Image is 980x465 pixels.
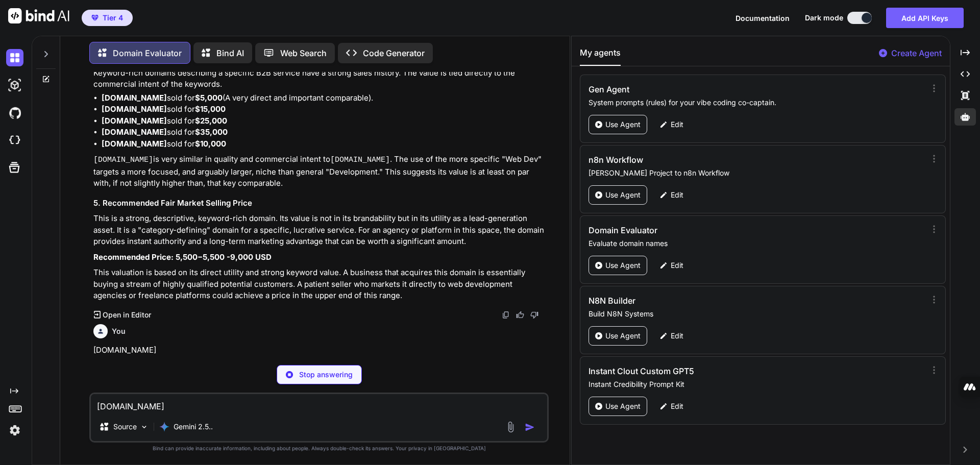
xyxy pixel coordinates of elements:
[589,83,822,95] h3: Gen Agent
[113,422,137,432] p: Source
[102,116,167,126] strong: [DOMAIN_NAME]
[8,8,69,23] img: Bind AI
[530,311,538,319] img: dislike
[216,47,244,59] p: Bind AI
[605,119,641,130] p: Use Agent
[102,104,167,114] strong: [DOMAIN_NAME]
[6,49,23,66] img: darkChat
[140,423,149,431] img: Pick Models
[6,422,23,439] img: settings
[589,379,922,389] p: Instant Credibility Prompt Kit
[805,13,843,23] span: Dark mode
[112,326,126,336] h6: You
[93,345,547,356] p: [DOMAIN_NAME]
[113,47,182,59] p: Domain Evaluator
[195,93,223,103] strong: $5,000
[671,331,683,341] p: Edit
[589,168,922,178] p: [PERSON_NAME] Project to n8n Workflow
[605,190,641,200] p: Use Agent
[671,119,683,130] p: Edit
[195,139,226,149] strong: $10,000
[195,104,226,114] strong: $15,000
[671,190,683,200] p: Edit
[93,154,547,189] p: is very similar in quality and commercial intent to . The use of the more specific "Web Dev" targ...
[102,139,167,149] strong: [DOMAIN_NAME]
[93,156,153,164] code: [DOMAIN_NAME]
[589,154,822,166] h3: n8n Workflow
[91,15,99,21] img: premium
[580,46,621,66] button: My agents
[174,422,213,432] p: Gemini 2.5..
[102,115,547,127] li: sold for
[198,252,203,262] mo: −
[589,365,822,377] h3: Instant Clout Custom GPT5
[502,311,510,319] img: copy
[6,77,23,94] img: darkAi-studio
[605,260,641,271] p: Use Agent
[589,97,922,108] p: System prompts (rules) for your vibe coding co-captain.
[176,252,180,262] mn: 5
[330,156,390,164] code: [DOMAIN_NAME]
[203,252,230,262] annotation: 5,500 -
[103,310,151,320] p: Open in Editor
[102,92,547,104] li: sold for (A very direct and important comparable).
[516,311,524,319] img: like
[93,267,547,302] p: This valuation is based on its direct utility and strong keyword value. A business that acquires ...
[93,213,547,248] p: This is a strong, descriptive, keyword-rich domain. Its value is not in its brandability but in i...
[6,104,23,121] img: githubDark
[195,116,227,126] strong: $25,000
[736,13,790,23] button: Documentation
[195,127,228,137] strong: $35,000
[176,252,272,262] strong: 9,000 USD
[280,47,327,59] p: Web Search
[93,67,547,90] p: Keyword-rich domains describing a specific B2B service have a strong sales history. The value is ...
[102,104,547,115] li: sold for
[159,422,169,432] img: Gemini 2.5 Pro
[93,198,547,209] h3: 5. Recommended Fair Market Selling Price
[89,445,549,452] p: Bind can provide inaccurate information, including about people. Always double-check its answers....
[363,47,425,59] p: Code Generator
[102,127,547,138] li: sold for
[6,132,23,149] img: cloudideIcon
[180,252,183,262] mo: ,
[886,8,964,28] button: Add API Keys
[671,260,683,271] p: Edit
[736,14,790,22] span: Documentation
[525,422,535,432] img: icon
[605,401,641,411] p: Use Agent
[299,370,353,380] p: Stop answering
[671,401,683,411] p: Edit
[183,252,198,262] mn: 500
[589,224,822,236] h3: Domain Evaluator
[93,252,174,262] strong: Recommended Price:
[505,421,517,433] img: attachment
[103,13,123,23] span: Tier 4
[589,309,922,319] p: Build N8N Systems
[102,127,167,137] strong: [DOMAIN_NAME]
[82,10,133,26] button: premiumTier 4
[102,138,547,150] li: sold for
[589,238,922,249] p: Evaluate domain names
[102,93,167,103] strong: [DOMAIN_NAME]
[891,47,942,59] p: Create Agent
[589,295,822,307] h3: N8N Builder
[605,331,641,341] p: Use Agent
